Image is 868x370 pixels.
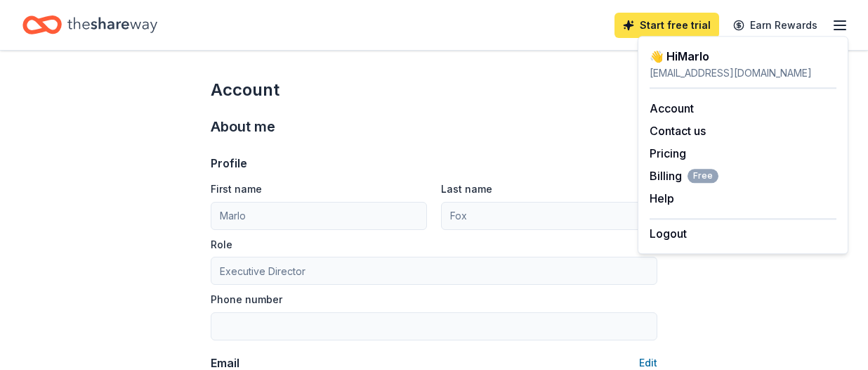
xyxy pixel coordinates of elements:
span: Billing [650,167,718,184]
a: Pricing [650,146,686,160]
button: Contact us [650,122,706,139]
label: Last name [441,182,492,196]
a: Account [650,101,694,115]
label: First name [211,182,262,196]
a: Start free trial [614,13,719,38]
div: About me [211,115,657,138]
span: Free [688,169,718,183]
button: BillingFree [650,167,718,184]
button: Logout [650,225,687,242]
button: Help [650,190,674,207]
label: Role [211,238,232,252]
a: Earn Rewards [725,13,826,38]
label: Phone number [211,293,282,307]
div: 👋 Hi Marlo [650,48,836,65]
div: [EMAIL_ADDRESS][DOMAIN_NAME] [650,65,836,82]
div: Profile [211,155,247,172]
a: Home [22,8,157,42]
div: Account [211,79,657,101]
